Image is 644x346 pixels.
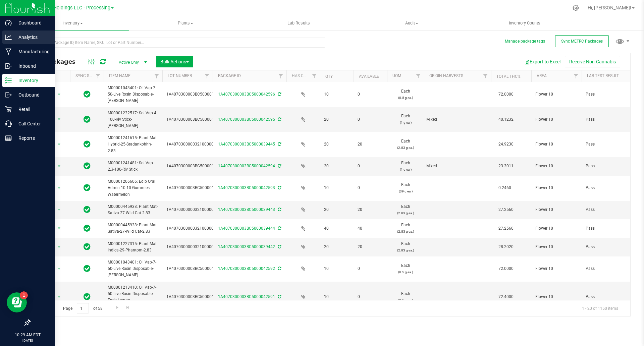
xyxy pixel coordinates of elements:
span: 40.1232 [495,115,517,124]
a: Filter [621,70,632,82]
inline-svg: Inbound [5,63,12,69]
button: Export to Excel [520,56,565,67]
span: In Sync [84,242,91,251]
inline-svg: Analytics [5,34,12,41]
span: select [55,90,63,99]
button: Receive Non-Cannabis [565,56,620,67]
span: 0 [358,294,383,300]
span: Each [391,291,420,303]
span: Plants [129,20,242,26]
span: Flower 10 [535,244,578,250]
span: 20 [358,244,383,250]
span: M00001043401: Oil Vap-7-50-Live Rosin Disposable-[PERSON_NAME] [108,85,158,104]
a: Area [537,73,547,78]
p: [DATE] [3,338,52,343]
span: 0 [358,185,383,191]
span: 72.4000 [495,292,517,302]
span: Each [391,160,420,173]
span: 20 [358,141,383,148]
span: Sync from Compliance System [277,266,281,271]
span: select [55,162,63,171]
span: 20 [324,141,350,148]
p: (39 g ea.) [391,188,420,194]
span: M00001232517: Sol Vap-4-100-Riv Stick-[PERSON_NAME] [108,110,158,129]
span: Pass [586,91,628,98]
span: Flower 10 [535,185,578,191]
span: M00001241615: Plant Mat-Hybrid-25-Stadankohhh-2.83 [108,135,158,154]
span: Inventory [16,20,129,26]
span: Sync from Compliance System [277,226,281,231]
span: 28.2020 [495,242,517,252]
inline-svg: Outbound [5,92,12,98]
button: Manage package tags [505,39,545,44]
div: Value 1: Mixed [426,116,489,123]
p: 10:29 AM EDT [3,332,52,338]
span: Pass [586,244,628,250]
a: Filter [413,70,424,82]
a: 1A4070300003BC5000042594 [218,164,275,168]
a: Filter [480,70,491,82]
span: In Sync [84,292,91,301]
span: 1A4070300003BC5000015982 [166,91,223,98]
span: Hi, [PERSON_NAME]! [588,5,631,10]
span: select [55,224,63,233]
button: Sync METRC Packages [555,35,609,47]
a: 1A4070300003BC5000039442 [218,244,275,249]
span: In Sync [84,90,91,99]
span: Riviera Creek Holdings LLC - Processing [23,5,110,11]
span: Pass [586,266,628,272]
span: Pass [586,225,628,232]
a: 1A4070300003BC5000042596 [218,92,275,97]
span: Bulk Actions [160,59,189,64]
p: Inventory [12,76,52,84]
span: select [55,205,63,215]
span: 1A4070300000321000001022 [166,141,223,148]
span: In Sync [84,224,91,233]
span: 0 [358,91,383,98]
button: Bulk Actions [156,56,193,67]
span: Each [391,182,420,194]
a: 1A4070300003BC5000042592 [218,266,275,271]
span: Each [391,241,420,253]
span: 10 [324,185,350,191]
a: Sync Status [75,73,101,78]
iframe: Resource center unread badge [20,291,28,299]
span: select [55,292,63,302]
th: Has COA [286,70,320,82]
span: Pass [586,207,628,213]
span: Flower 10 [535,116,578,123]
span: 10 [324,294,350,300]
span: select [55,264,63,274]
a: Filter [151,70,162,82]
span: select [55,183,63,193]
span: Inventory Counts [500,20,549,26]
inline-svg: Manufacturing [5,48,12,55]
span: 40 [324,225,350,232]
span: Pass [586,163,628,169]
div: Manage settings [572,5,580,11]
a: Go to the last page [123,303,133,312]
span: Each [391,113,420,126]
span: Each [391,138,420,151]
a: Lab Results [242,16,355,30]
span: 72.0000 [495,264,517,274]
span: 72.0000 [495,90,517,99]
span: select [55,242,63,252]
span: Each [391,222,420,235]
span: M00001213410: Oil Vap-7-50-Live Rosin Disposable-Early Lemon [PERSON_NAME] [108,284,158,310]
span: Flower 10 [535,207,578,213]
span: Each [391,263,420,275]
p: (2.83 g ea.) [391,145,420,151]
span: 0 [358,163,383,169]
span: 20 [324,244,350,250]
span: Flower 10 [535,141,578,148]
span: Pass [586,141,628,148]
a: Inventory [16,16,129,30]
a: Item Name [109,73,130,78]
p: Dashboard [12,19,52,27]
span: M00001206606: Edib Oral Admin-10-10-Gummies-Watermelon [108,178,158,198]
p: (1 g ea.) [391,166,420,173]
p: Reports [12,134,52,142]
span: 1A4070300000321000001229 [166,244,223,250]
